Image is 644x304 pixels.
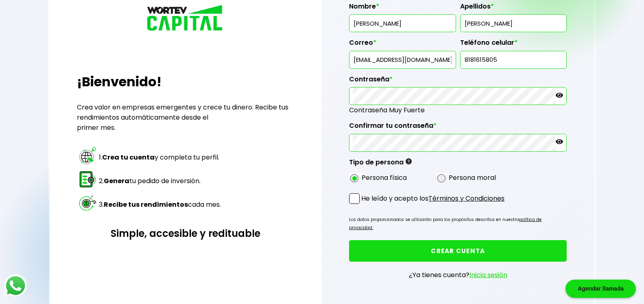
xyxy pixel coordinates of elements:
[349,122,567,134] label: Confirmar tu contraseña
[104,176,129,186] strong: Genera
[78,146,97,165] img: paso 1
[565,280,636,298] div: Agendar llamada
[349,39,456,51] label: Correo
[349,75,567,87] label: Contraseña
[361,193,504,203] p: He leído y acepto los
[469,270,507,280] a: Inicia sesión
[428,194,504,203] a: Términos y Condiciones
[78,193,97,212] img: paso 3
[102,153,155,162] strong: Crea tu cuenta
[98,193,221,216] td: 3. cada mes.
[460,2,567,15] label: Apellidos
[98,169,221,192] td: 2. tu pedido de inversión.
[349,2,456,15] label: Nombre
[349,158,412,171] label: Tipo de persona
[349,240,567,262] button: CREAR CUENTA
[362,173,407,183] label: Persona física
[77,226,295,241] h3: Simple, accesible y redituable
[464,51,563,68] input: 10 dígitos
[449,173,496,183] label: Persona moral
[77,102,295,133] p: Crea valor en empresas emergentes y crece tu dinero. Recibe tus rendimientos automáticamente desd...
[353,51,452,68] input: inversionista@gmail.com
[104,200,188,209] strong: Recibe tus rendimientos
[78,170,97,189] img: paso 2
[77,72,295,92] h2: ¡Bienvenido!
[145,4,226,34] img: logo_wortev_capital
[409,270,507,280] p: ¿Ya tienes cuenta?
[349,216,567,232] p: Los datos proporcionados se utilizarán para los propósitos descritos en nuestra
[98,146,221,168] td: 1. y completa tu perfil.
[4,274,27,297] img: logos_whatsapp-icon.242b2217.svg
[406,158,412,164] img: gfR76cHglkPwleuBLjWdxeZVvX9Wp6JBDmjRYY8JYDQn16A2ICN00zLTgIroGa6qie5tIuWH7V3AapTKqzv+oMZsGfMUqL5JM...
[460,39,567,51] label: Teléfono celular
[349,105,567,115] span: Contraseña Muy Fuerte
